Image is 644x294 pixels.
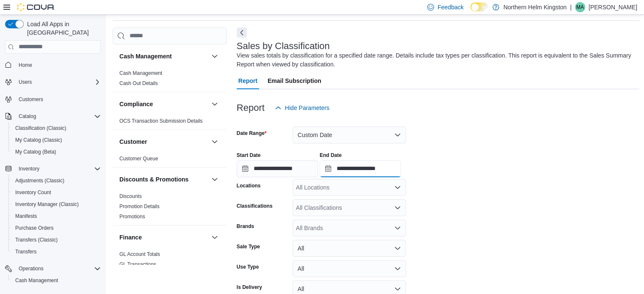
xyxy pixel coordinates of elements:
input: Dark Mode [470,3,488,11]
h3: Compliance [119,100,153,108]
span: Classification (Classic) [15,125,66,132]
button: My Catalog (Beta) [8,146,104,158]
a: Customer Queue [119,156,158,162]
span: Customer Queue [119,155,158,162]
button: Finance [119,233,208,242]
button: Next [237,27,247,38]
button: Hide Parameters [271,99,333,116]
div: Finance [113,249,227,273]
a: Promotions [119,214,145,220]
span: Hide Parameters [285,104,329,112]
button: Customer [119,137,208,146]
a: Customers [15,94,47,104]
span: Transfers (Classic) [12,235,101,245]
h3: Report [237,103,265,113]
button: Cash Management [119,52,208,60]
button: Custom Date [293,126,406,143]
span: Customers [19,96,43,103]
span: My Catalog (Classic) [15,137,62,143]
span: Inventory [19,165,39,172]
a: OCS Transaction Submission Details [119,118,203,124]
span: Manifests [15,213,37,220]
button: Inventory [2,163,104,175]
span: Email Subscription [268,72,321,89]
span: Transfers [15,248,36,255]
a: GL Transactions [119,261,156,267]
span: Promotion Details [119,203,160,210]
button: Cash Management [8,275,104,286]
span: Manifests [12,211,101,221]
button: Compliance [210,99,220,109]
span: Purchase Orders [15,225,54,231]
span: Transfers [12,247,101,257]
span: Cash Management [12,275,101,286]
div: View sales totals by classification for a specified date range. Details include tax types per cla... [237,51,636,69]
button: Manifests [8,210,104,222]
button: Customers [2,93,104,105]
span: Customers [15,94,101,104]
span: Adjustments (Classic) [15,177,64,184]
span: Transfers (Classic) [15,236,58,243]
span: Cash Management [119,70,162,77]
span: GL Account Totals [119,251,160,258]
h3: Discounts & Promotions [119,175,188,184]
span: GL Transactions [119,261,156,268]
a: Discounts [119,193,142,199]
button: Operations [15,264,47,274]
label: Start Date [237,152,261,159]
span: Catalog [15,111,101,121]
button: All [293,260,406,277]
a: Purchase Orders [12,223,57,233]
span: Operations [15,264,101,274]
span: Classification (Classic) [12,123,101,133]
button: Finance [210,232,220,242]
button: Transfers (Classic) [8,234,104,246]
button: My Catalog (Classic) [8,134,104,146]
span: Discounts [119,193,142,200]
button: Transfers [8,246,104,258]
button: Adjustments (Classic) [8,175,104,187]
span: Cash Out Details [119,80,158,87]
button: Home [2,59,104,71]
button: Compliance [119,100,208,108]
label: End Date [320,152,342,159]
button: Inventory Count [8,187,104,198]
button: Users [2,76,104,88]
label: Use Type [237,264,259,270]
span: Home [19,62,32,69]
span: Promotions [119,213,145,220]
h3: Finance [119,233,142,242]
button: Discounts & Promotions [119,175,208,184]
button: Catalog [2,110,104,122]
span: Catalog [19,113,36,120]
a: Transfers [12,247,40,257]
span: Users [19,79,32,85]
a: Adjustments (Classic) [12,176,68,186]
span: Load All Apps in [GEOGRAPHIC_DATA] [24,20,101,37]
h3: Customer [119,137,147,146]
label: Locations [237,182,261,189]
span: Purchase Orders [12,223,101,233]
h3: Cash Management [119,52,172,60]
a: Cash Management [119,70,162,76]
input: Press the down key to open a popover containing a calendar. [320,160,401,177]
button: Open list of options [394,225,401,231]
span: Inventory Manager (Classic) [15,201,79,208]
button: Classification (Classic) [8,122,104,134]
button: Catalog [15,111,39,121]
a: My Catalog (Beta) [12,147,60,157]
button: Purchase Orders [8,222,104,234]
button: Open list of options [394,184,401,191]
label: Sale Type [237,243,260,250]
div: Mike Allan [575,2,585,12]
a: Manifests [12,211,40,221]
span: My Catalog (Classic) [12,135,101,145]
button: Users [15,77,35,87]
span: Report [238,72,257,89]
a: Promotion Details [119,203,160,209]
span: Inventory Count [15,189,51,196]
button: Cash Management [210,51,220,61]
button: Open list of options [394,204,401,211]
a: Cash Out Details [119,80,158,86]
